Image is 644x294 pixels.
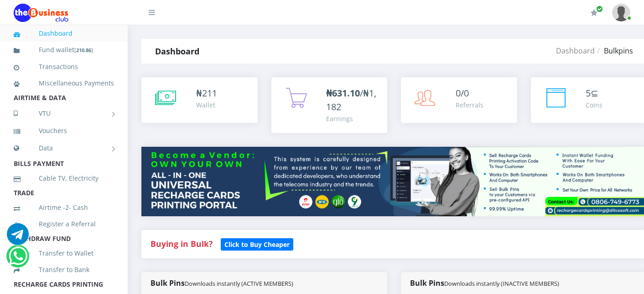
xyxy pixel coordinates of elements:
div: Referrals [456,100,483,110]
strong: Dashboard [155,46,199,57]
span: 211 [202,87,217,99]
span: Renew/Upgrade Subscription [596,5,603,12]
small: Downloads instantly (INACTIVE MEMBERS) [444,279,559,288]
span: 5 [586,87,591,99]
a: Cable TV, Electricity [14,168,114,189]
a: Vouchers [14,120,114,141]
span: /₦1,182 [326,87,376,113]
a: Chat for support [9,252,27,267]
a: ₦631.10/₦1,182 Earnings [271,77,388,133]
li: Bulkpins [595,45,633,56]
i: Renew/Upgrade Subscription [591,9,597,16]
div: ₦ [196,86,217,100]
a: Register a Referral [14,214,114,235]
div: Earnings [326,114,379,123]
span: 0/0 [456,87,469,99]
b: 210.86 [76,47,91,53]
a: VTU [14,102,114,125]
a: Transactions [14,56,114,77]
div: Wallet [196,100,217,110]
a: Dashboard [556,46,595,56]
a: Miscellaneous Payments [14,73,114,94]
a: ₦211 Wallet [141,77,258,123]
a: Data [14,137,114,160]
a: Dashboard [14,23,114,44]
a: Transfer to Wallet [14,243,114,264]
a: Airtime -2- Cash [14,197,114,218]
strong: Bulk Pins [151,278,293,288]
b: Click to Buy Cheaper [224,240,290,249]
div: ⊆ [586,86,602,100]
img: User [612,4,630,21]
strong: Buying in Bulk? [151,238,213,249]
small: Downloads instantly (ACTIVE MEMBERS) [185,279,293,288]
strong: Bulk Pins [410,278,559,288]
div: Coins [586,100,602,110]
a: Click to Buy Cheaper [221,238,293,249]
img: Logo [14,4,68,22]
a: Chat for support [7,230,29,245]
a: 0/0 Referrals [401,77,517,123]
small: [ ] [74,47,93,53]
a: Fund wallet[210.86] [14,39,114,61]
b: ₦631.10 [326,87,360,99]
a: Transfer to Bank [14,259,114,280]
